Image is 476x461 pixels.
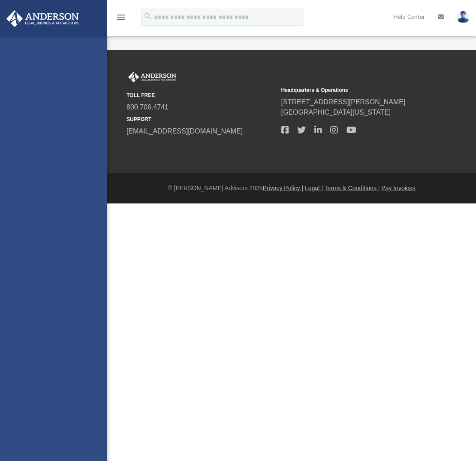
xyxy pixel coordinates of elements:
[127,103,169,111] a: 800.706.4741
[143,12,153,21] i: search
[116,12,126,22] i: menu
[457,11,470,23] img: User Pic
[116,16,126,22] a: menu
[381,185,415,191] a: Pay Invoices
[127,127,243,135] a: [EMAIL_ADDRESS][DOMAIN_NAME]
[281,109,391,116] a: [GEOGRAPHIC_DATA][US_STATE]
[4,10,81,27] img: Anderson Advisors Platinum Portal
[127,115,275,123] small: SUPPORT
[263,185,304,191] a: Privacy Policy |
[127,91,275,99] small: TOLL FREE
[281,98,406,106] a: [STREET_ADDRESS][PERSON_NAME]
[107,184,476,193] div: © [PERSON_NAME] Advisors 2025
[305,185,323,191] a: Legal |
[325,185,380,191] a: Terms & Conditions |
[127,72,178,83] img: Anderson Advisors Platinum Portal
[281,86,430,94] small: Headquarters & Operations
